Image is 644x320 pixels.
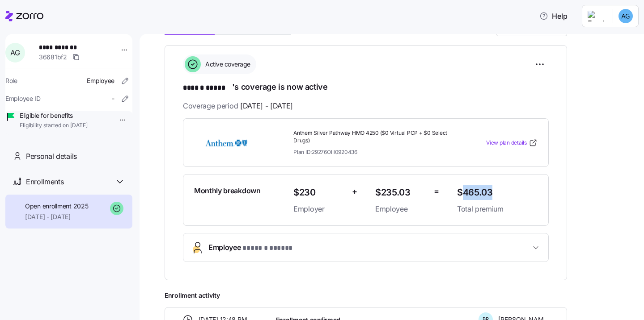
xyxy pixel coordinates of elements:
span: Help [539,11,568,21]
span: $465.03 [457,185,538,200]
span: = [434,185,439,198]
span: Eligible for benefits [20,111,88,120]
span: Open enrollment 2025 [25,202,88,211]
span: Enrollments [26,176,64,187]
span: 36681bf2 [39,53,67,62]
span: Employee ID [5,94,41,103]
button: Help [532,7,575,25]
span: - [112,94,114,103]
span: Employee [87,76,114,85]
span: $235.03 [375,185,427,200]
span: Monthly breakdown [194,185,261,196]
img: Employer logo [588,11,606,21]
span: Coverage period [183,100,293,112]
span: [DATE] - [DATE] [25,212,88,221]
span: Anthem Silver Pathway HMO 4250 ($0 Virtual PCP + $0 Select Drugs) [293,129,450,145]
span: Employee [375,204,427,215]
span: [DATE] - [DATE] [240,100,293,112]
span: Employer [293,204,345,215]
a: View plan details [486,138,538,147]
span: $230 [293,185,345,200]
span: + [352,185,357,198]
h1: 's coverage is now active [183,81,549,93]
img: ab357638f56407c107a67b33a4c64ce2 [619,9,633,23]
span: Total premium [457,204,538,215]
span: Personal details [26,151,77,162]
span: Role [5,76,17,85]
img: Anthem [194,133,258,153]
span: Enrollment activity [165,291,567,300]
span: Active coverage [203,60,250,69]
span: Employee [208,242,296,254]
span: View plan details [486,139,527,147]
span: Eligibility started on [DATE] [20,122,88,129]
span: A G [10,49,20,56]
span: Plan ID: 29276OH0920436 [293,148,357,156]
